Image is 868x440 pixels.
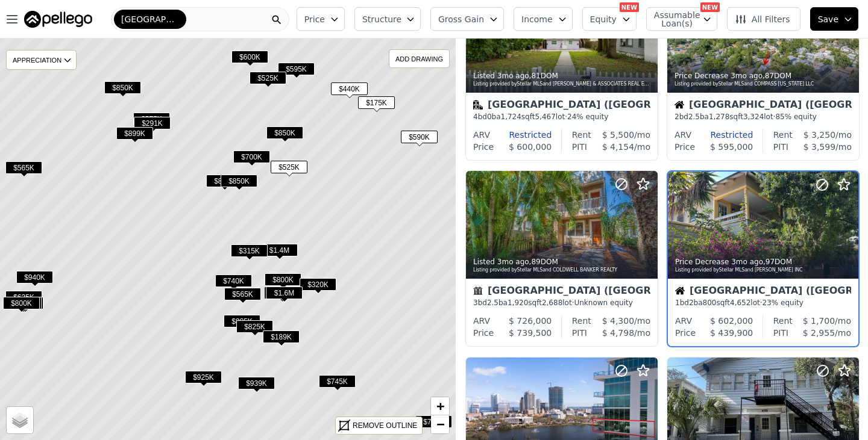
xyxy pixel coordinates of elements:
span: $440K [331,82,368,95]
div: Rent [572,315,591,327]
div: Rent [773,129,793,141]
div: /mo [788,327,851,339]
div: $939K [238,377,275,394]
div: $565K [224,288,261,305]
div: $805K [224,315,260,332]
span: 800 [703,299,717,307]
span: $1.4M [261,244,298,256]
button: Gross Gain [430,7,504,31]
span: Equity [590,13,617,25]
span: $825K [236,320,273,333]
div: $189K [263,330,300,348]
div: [GEOGRAPHIC_DATA] ([GEOGRAPHIC_DATA]) [675,286,851,298]
div: $899K [116,127,153,144]
span: − [436,417,444,432]
div: $595K [278,63,315,80]
span: $ 595,000 [710,142,753,152]
span: Assumable Loan(s) [654,11,693,28]
div: NEW [620,2,639,12]
span: $925K [185,371,222,383]
span: $800K [265,273,301,286]
div: Listed , 81 DOM [473,71,652,81]
div: $925K [185,371,222,388]
span: $565K [5,161,42,174]
button: All Filters [727,7,800,31]
div: $315K [231,244,268,262]
div: Restricted [490,129,552,141]
div: 1 bd 2 ba sqft lot · 23% equity [675,298,851,308]
div: $800K [3,297,40,314]
time: 2025-05-06 00:00 [731,258,763,266]
div: $600K [231,51,268,68]
button: Equity [582,7,637,31]
div: $1.7M [264,287,301,304]
div: Listed , 89 DOM [473,257,652,267]
div: REMOVE OUTLINE [353,420,417,431]
span: $575K [133,113,170,125]
div: Price Decrease , 97 DOM [675,257,852,267]
span: $189K [263,330,300,343]
span: $850K [221,175,257,187]
span: $590K [401,131,438,143]
div: PITI [773,327,788,339]
img: House [675,286,685,296]
span: $940K [16,271,53,284]
div: /mo [793,129,852,141]
span: $895K [206,175,243,187]
time: 2025-05-22 00:00 [497,72,529,80]
div: $700K [233,150,270,168]
div: ARV [675,129,691,141]
img: House [675,100,684,110]
span: Structure [362,13,401,25]
a: Price Decrease 3mo ago,97DOMListing provided byStellar MLSand [PERSON_NAME] INCHouse[GEOGRAPHIC_D... [667,170,858,347]
div: Price [473,327,494,339]
span: [GEOGRAPHIC_DATA]-[GEOGRAPHIC_DATA]-[GEOGRAPHIC_DATA] [121,13,179,25]
span: Price [304,13,325,25]
span: $ 3,250 [804,130,835,140]
span: $595K [278,63,315,75]
div: $850K [221,175,257,192]
a: Listed 3mo ago,89DOMListing provided byStellar MLSand COLDWELL BANKER REALTYTownhouse[GEOGRAPHIC_... [465,170,657,347]
div: $320K [300,278,336,296]
button: Assumable Loan(s) [646,7,717,31]
div: $291K [134,117,171,134]
div: APPRECIATION [6,50,77,70]
span: $740K [215,274,252,287]
div: ARV [675,315,692,327]
div: /mo [793,315,851,327]
div: PITI [773,141,788,153]
div: /mo [591,315,650,327]
div: Price Decrease , 87 DOM [675,71,853,81]
span: $700K [233,150,270,163]
span: $ 2,955 [803,328,835,338]
div: Listing provided by Stellar MLS and [PERSON_NAME] INC [675,267,852,274]
span: $525K [271,161,307,173]
div: $175K [358,96,395,114]
div: ADD DRAWING [389,50,449,67]
div: $825K [236,320,273,338]
button: Structure [354,7,421,31]
span: $ 739,500 [509,328,552,338]
span: Income [521,13,553,25]
div: Price [675,327,696,339]
div: [GEOGRAPHIC_DATA] ([GEOGRAPHIC_DATA]) [473,100,650,112]
div: Restricted [691,129,753,141]
span: $ 4,300 [602,316,634,326]
div: $800K [265,273,301,291]
div: /mo [788,141,852,153]
div: ARV [473,315,490,327]
div: Listing provided by Stellar MLS and COLDWELL BANKER REALTY [473,267,652,274]
span: $320K [300,278,336,291]
img: Townhouse [473,286,483,296]
span: 1,724 [501,113,521,121]
time: 2025-05-14 00:00 [497,258,529,266]
span: 1,278 [709,113,729,121]
time: 2025-05-16 00:00 [731,72,763,80]
a: Layers [7,407,33,433]
span: $1.6M [266,287,303,299]
span: 1,920 [508,299,528,307]
span: $899K [116,127,153,140]
div: 2 bd 2.5 ba sqft lot · 85% equity [675,112,852,122]
span: $795K [415,415,452,428]
div: $525K [250,72,286,89]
